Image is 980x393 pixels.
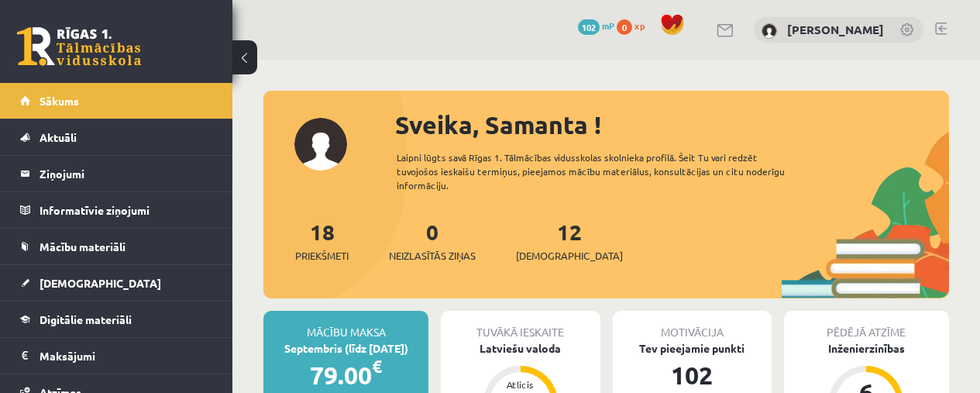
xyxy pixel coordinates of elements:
legend: Informatīvie ziņojumi [40,192,213,228]
span: xp [634,19,645,32]
span: mP [602,19,614,32]
span: [DEMOGRAPHIC_DATA] [40,276,161,290]
a: 0 xp [617,19,652,32]
a: [DEMOGRAPHIC_DATA] [20,265,213,301]
a: Digitālie materiāli [20,302,213,337]
div: Inženierzinības [784,340,949,357]
div: Tev pieejamie punkti [613,340,772,357]
div: Sveika, Samanta ! [395,106,949,143]
div: Mācību maksa [263,311,428,340]
a: Aktuāli [20,119,213,155]
a: Informatīvie ziņojumi [20,192,213,228]
div: Septembris (līdz [DATE]) [263,340,428,357]
a: Maksājumi [20,338,213,374]
a: Mācību materiāli [20,229,213,264]
div: Tuvākā ieskaite [441,311,600,340]
div: Motivācija [613,311,772,340]
a: 18Priekšmeti [295,218,349,264]
div: Pēdējā atzīme [784,311,949,340]
span: [DEMOGRAPHIC_DATA] [516,248,623,264]
a: Sākums [20,83,213,119]
div: Latviešu valoda [441,340,600,357]
span: Sākums [40,94,79,108]
span: Aktuāli [40,130,77,144]
span: Priekšmeti [295,248,349,264]
a: 12[DEMOGRAPHIC_DATA] [516,218,623,264]
a: Ziņojumi [20,156,213,191]
a: 102 mP [578,19,614,32]
div: Atlicis [497,380,544,389]
img: Samanta Borovska [762,23,777,39]
span: 0 [617,19,632,35]
div: Laipni lūgts savā Rīgas 1. Tālmācības vidusskolas skolnieka profilā. Šeit Tu vari redzēt tuvojošo... [397,150,808,192]
span: Digitālie materiāli [40,312,132,326]
a: 0Neizlasītās ziņas [389,218,476,264]
span: 102 [578,19,600,35]
a: [PERSON_NAME] [787,22,884,37]
span: Mācību materiāli [40,240,126,253]
a: Rīgas 1. Tālmācības vidusskola [17,27,141,66]
span: € [372,355,382,377]
legend: Ziņojumi [40,156,213,191]
legend: Maksājumi [40,338,213,374]
span: Neizlasītās ziņas [389,248,476,264]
